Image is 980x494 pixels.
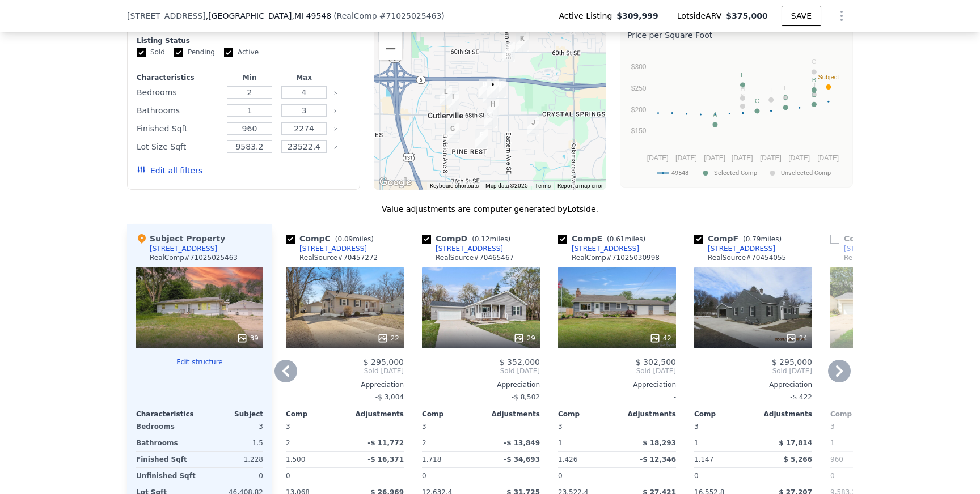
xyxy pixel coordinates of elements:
span: Sold [DATE] [422,367,540,376]
button: Clear [333,91,338,95]
div: 525 66th St SE [479,79,491,98]
a: Terms (opens in new tab) [535,182,551,189]
div: [STREET_ADDRESS] [572,244,639,253]
div: RealSource # 70454055 [708,253,786,262]
div: 29 [513,333,535,344]
span: $375,000 [726,11,768,20]
svg: A chart. [627,43,846,185]
span: 0 [558,472,563,480]
label: Pending [174,48,215,57]
text: I [770,87,772,93]
span: 1,426 [558,455,577,463]
div: Comp [422,410,481,419]
button: Clear [333,127,338,131]
div: Min [225,73,274,82]
div: Listing Status [137,36,350,45]
span: Lotside ARV [677,10,726,22]
a: [STREET_ADDRESS] [558,244,639,253]
div: 2 [422,435,479,451]
text: F [741,71,745,78]
div: 6620 Division Ave S [440,86,452,105]
span: -$ 8,502 [512,393,540,401]
span: $ 302,500 [636,357,676,367]
text: D [783,94,788,101]
div: - [347,419,404,435]
input: Active [224,48,233,57]
div: Lot Size Sqft [137,139,220,155]
span: 960 [830,455,843,463]
span: -$ 422 [790,393,812,401]
div: Comp F [694,233,786,244]
div: Appreciation [286,380,404,389]
span: 0 [694,472,699,480]
span: -$ 16,371 [367,455,404,463]
span: -$ 11,772 [367,439,404,447]
span: $ 295,000 [772,357,812,367]
div: Comp C [286,233,378,244]
span: -$ 3,004 [375,393,404,401]
div: - [483,419,540,435]
input: Sold [137,48,146,57]
div: Appreciation [422,380,540,389]
div: Comp [286,410,345,419]
button: Show Options [830,5,853,27]
a: [STREET_ADDRESS] [694,244,775,253]
span: ( miles) [331,235,378,243]
button: SAVE [782,6,821,26]
a: [STREET_ADDRESS][PERSON_NAME] [830,244,962,253]
button: Zoom out [379,37,402,60]
button: Clear [333,145,338,150]
span: # 71025025463 [379,11,442,20]
span: 0.61 [610,235,625,243]
text: $200 [631,106,647,114]
input: Pending [174,48,183,57]
span: -$ 12,346 [640,455,676,463]
div: [STREET_ADDRESS] [299,244,367,253]
div: 1 [694,435,751,451]
div: 614 68th St SE [487,99,499,118]
div: Finished Sqft [136,452,197,467]
text: A [713,111,717,118]
button: Edit all filters [137,165,202,176]
span: 0.12 [475,235,490,243]
span: 1,500 [286,455,305,463]
a: Report a map error [557,182,603,189]
span: 0.09 [337,235,353,243]
span: $ 18,293 [643,439,676,447]
div: Unfinished Sqft [136,468,197,484]
span: 3 [694,423,699,431]
text: [DATE] [675,154,697,162]
div: - [558,389,676,405]
div: Finished Sqft [137,121,220,137]
text: K [741,93,745,100]
text: [DATE] [817,154,839,162]
label: Active [224,48,259,57]
div: - [483,468,540,484]
div: Adjustments [753,410,812,419]
img: Google [377,175,414,190]
div: - [347,468,404,484]
span: , [GEOGRAPHIC_DATA] [206,10,331,22]
button: Clear [333,109,338,113]
text: [DATE] [732,154,753,162]
div: Appreciation [830,380,948,389]
text: [DATE] [704,154,725,162]
span: , MI 49548 [292,11,331,20]
a: Open this area in Google Maps (opens a new window) [377,175,414,190]
div: 2 [286,435,343,451]
text: B [812,76,816,83]
div: Subject [200,410,263,419]
div: 6116 Eastern Ave SE [502,42,515,62]
div: 1 [830,435,887,451]
span: Active Listing [559,10,616,22]
div: Appreciation [558,380,676,389]
div: [STREET_ADDRESS] [150,244,217,253]
span: ( miles) [602,235,650,243]
div: 471 72nd St SE [475,129,488,148]
span: 0.79 [746,235,761,243]
div: 695 66th St SE [493,79,506,98]
span: $ 295,000 [364,357,404,367]
div: 107 Gaines St SE [446,123,459,142]
div: RealComp # 65025037903 [844,253,932,262]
